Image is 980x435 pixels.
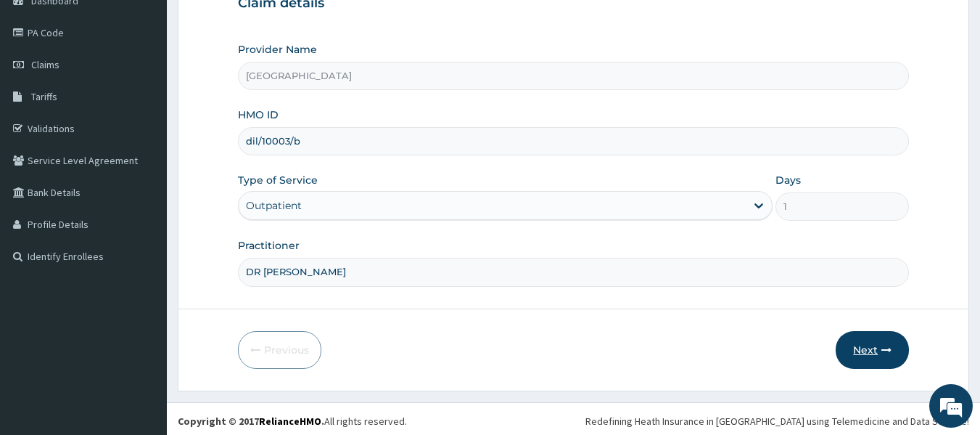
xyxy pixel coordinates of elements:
button: Next [836,331,909,369]
a: RelianceHMO [259,415,321,428]
div: Outpatient [246,198,302,213]
span: We're online! [84,127,200,274]
button: Previous [238,331,321,369]
strong: Copyright © 2017 . [178,415,324,428]
label: Provider Name [238,42,317,57]
span: Claims [31,58,59,71]
input: Enter Name [238,258,910,286]
img: d_794563401_company_1708531726252_794563401 [27,73,59,109]
div: Minimize live chat window [238,7,273,42]
label: Practitioner [238,238,300,253]
div: Redefining Heath Insurance in [GEOGRAPHIC_DATA] using Telemedicine and Data Science! [585,414,969,428]
span: Tariffs [31,90,57,103]
label: HMO ID [238,107,279,122]
label: Days [775,173,801,187]
label: Type of Service [238,173,318,187]
div: Chat with us now [75,81,244,100]
textarea: Type your message and hit 'Enter' [7,285,276,336]
input: Enter HMO ID [238,127,910,155]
